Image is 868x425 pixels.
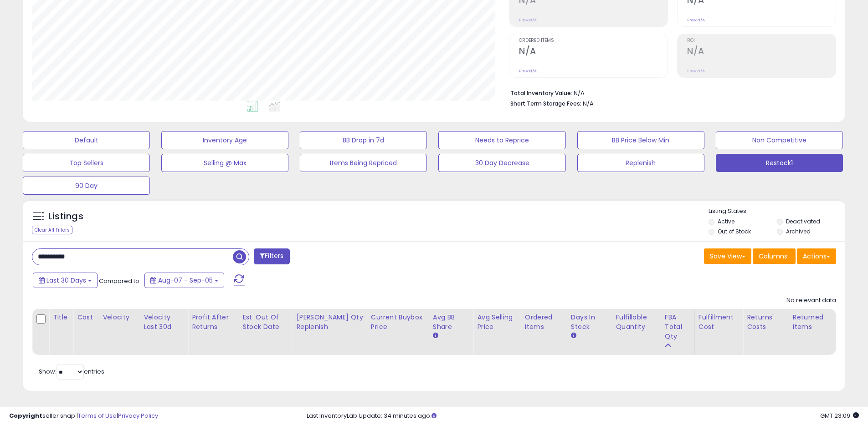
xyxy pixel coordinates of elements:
[438,131,565,149] button: Needs to Reprice
[23,154,150,172] button: Top Sellers
[687,68,705,74] small: Prev: N/A
[519,68,537,74] small: Prev: N/A
[23,131,150,149] button: Default
[161,131,288,149] button: Inventory Age
[820,411,859,420] span: 2025-10-6 23:09 GMT
[577,154,704,172] button: Replenish
[786,296,836,305] div: No relevant data
[525,313,563,332] div: Ordered Items
[786,228,811,235] label: Archived
[687,17,705,23] small: Prev: N/A
[300,131,427,149] button: BB Drop in 7d
[293,309,367,355] th: Please note that this number is a calculation based on your required days of coverage and your ve...
[433,313,470,332] div: Avg BB Share
[77,313,95,322] div: Cost
[699,313,740,332] div: Fulfillment Cost
[665,313,691,341] div: FBA Total Qty
[571,332,576,340] small: Days In Stock.
[571,313,608,332] div: Days In Stock
[103,313,136,322] div: Velocity
[32,226,72,234] div: Clear All Filters
[254,248,289,264] button: Filters
[716,131,843,149] button: Non Competitive
[39,367,104,376] span: Show: entries
[118,411,158,420] a: Privacy Policy
[433,332,438,340] small: Avg BB Share.
[753,248,796,264] button: Columns
[747,313,785,332] div: Returns' Costs
[583,99,594,108] span: N/A
[510,87,829,98] li: N/A
[716,154,843,172] button: Restock1
[718,228,751,235] label: Out of Stock
[786,218,820,225] label: Deactivated
[510,100,581,107] b: Short Term Storage Fees:
[296,313,363,332] div: [PERSON_NAME] Qty Replenish
[519,38,668,43] span: Ordered Items
[797,248,836,264] button: Actions
[161,154,288,172] button: Selling @ Max
[438,154,565,172] button: 30 Day Decrease
[9,411,42,420] strong: Copyright
[144,273,224,288] button: Aug-07 - Sep-05
[99,277,141,285] span: Compared to:
[46,276,86,285] span: Last 30 Days
[709,207,845,216] p: Listing States:
[616,313,657,332] div: Fulfillable Quantity
[519,17,537,23] small: Prev: N/A
[704,248,751,264] button: Save View
[477,313,517,332] div: Avg Selling Price
[510,89,572,97] b: Total Inventory Value:
[300,154,427,172] button: Items Being Repriced
[577,131,704,149] button: BB Price Below Min
[9,412,158,420] div: seller snap | |
[759,252,787,261] span: Columns
[718,218,734,225] label: Active
[242,313,288,332] div: Est. Out Of Stock Date
[687,46,836,58] h2: N/A
[158,276,213,285] span: Aug-07 - Sep-05
[23,177,150,195] button: 90 Day
[48,210,83,223] h5: Listings
[78,411,117,420] a: Terms of Use
[144,313,184,332] div: Velocity Last 30d
[519,46,668,58] h2: N/A
[307,412,859,420] div: Last InventoryLab Update: 34 minutes ago.
[687,38,836,43] span: ROI
[192,313,235,332] div: Profit After Returns
[33,273,98,288] button: Last 30 Days
[371,313,425,332] div: Current Buybox Price
[793,313,832,332] div: Returned Items
[53,313,69,322] div: Title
